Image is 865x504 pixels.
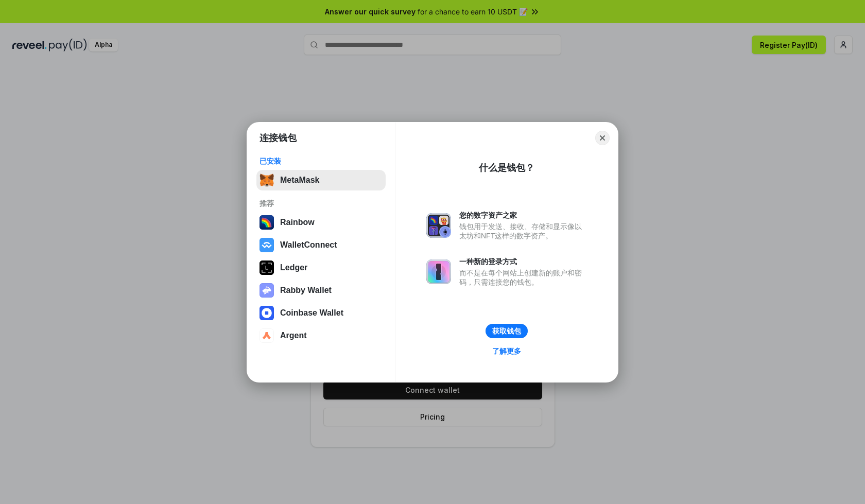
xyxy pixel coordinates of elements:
[280,263,307,272] div: Ledger
[259,173,274,187] img: svg+xml,%3Csvg%20fill%3D%22none%22%20height%3D%2233%22%20viewBox%3D%220%200%2035%2033%22%20width%...
[486,344,527,358] a: 了解更多
[259,328,274,343] img: svg+xml,%3Csvg%20width%3D%2228%22%20height%3D%2228%22%20viewBox%3D%220%200%2028%2028%22%20fill%3D...
[256,325,386,346] button: Argent
[280,218,315,227] div: Rainbow
[459,257,587,266] div: 一种新的登录方式
[280,240,337,250] div: WalletConnect
[256,280,386,301] button: Rabby Wallet
[259,132,297,144] h1: 连接钱包
[459,268,587,287] div: 而不是在每个网站上创建新的账户和密码，只需连接您的钱包。
[492,326,521,336] div: 获取钱包
[280,286,332,295] div: Rabby Wallet
[259,199,383,208] div: 推荐
[259,283,274,298] img: svg+xml,%3Csvg%20xmlns%3D%22http%3A%2F%2Fwww.w3.org%2F2000%2Fsvg%22%20fill%3D%22none%22%20viewBox...
[280,308,343,318] div: Coinbase Wallet
[280,331,307,340] div: Argent
[479,162,534,174] div: 什么是钱包？
[492,346,521,356] div: 了解更多
[259,306,274,320] img: svg+xml,%3Csvg%20width%3D%2228%22%20height%3D%2228%22%20viewBox%3D%220%200%2028%2028%22%20fill%3D...
[426,213,451,238] img: svg+xml,%3Csvg%20xmlns%3D%22http%3A%2F%2Fwww.w3.org%2F2000%2Fsvg%22%20fill%3D%22none%22%20viewBox...
[256,212,386,233] button: Rainbow
[459,211,587,220] div: 您的数字资产之家
[459,222,587,240] div: 钱包用于发送、接收、存储和显示像以太坊和NFT这样的数字资产。
[259,215,274,230] img: svg+xml,%3Csvg%20width%3D%22120%22%20height%3D%22120%22%20viewBox%3D%220%200%20120%20120%22%20fil...
[256,303,386,323] button: Coinbase Wallet
[259,238,274,252] img: svg+xml,%3Csvg%20width%3D%2228%22%20height%3D%2228%22%20viewBox%3D%220%200%2028%2028%22%20fill%3D...
[256,257,386,278] button: Ledger
[426,259,451,284] img: svg+xml,%3Csvg%20xmlns%3D%22http%3A%2F%2Fwww.w3.org%2F2000%2Fsvg%22%20fill%3D%22none%22%20viewBox...
[259,157,383,166] div: 已安装
[280,176,319,185] div: MetaMask
[256,235,386,255] button: WalletConnect
[486,324,528,338] button: 获取钱包
[256,170,386,190] button: MetaMask
[595,131,610,145] button: Close
[259,260,274,275] img: svg+xml,%3Csvg%20xmlns%3D%22http%3A%2F%2Fwww.w3.org%2F2000%2Fsvg%22%20width%3D%2228%22%20height%3...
